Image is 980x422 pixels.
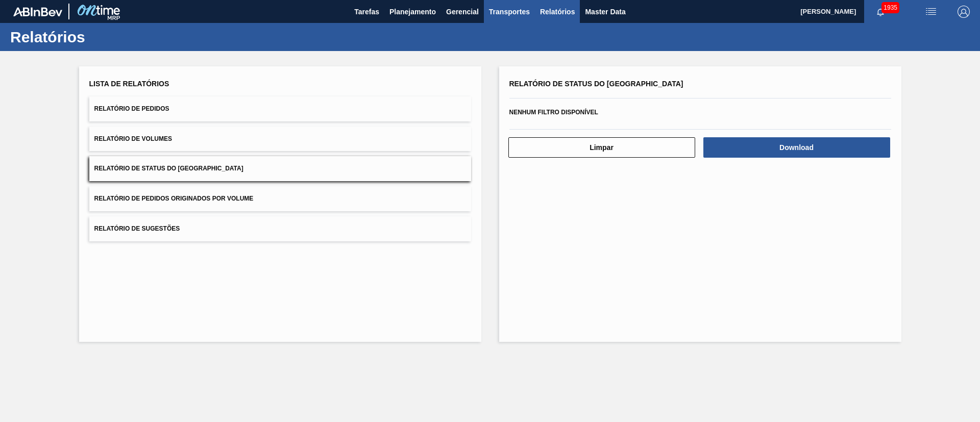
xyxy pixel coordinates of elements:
img: Logout [958,6,970,18]
span: Relatório de Status do [GEOGRAPHIC_DATA] [94,165,243,172]
span: Nenhum filtro disponível [509,109,598,116]
span: 1935 [881,2,899,13]
span: Gerencial [446,6,479,18]
span: Relatório de Pedidos Originados por Volume [94,195,254,202]
span: Planejamento [389,6,436,18]
button: Relatório de Sugestões [89,216,471,241]
span: Relatório de Status do [GEOGRAPHIC_DATA] [509,80,683,88]
button: Relatório de Pedidos Originados por Volume [89,186,471,211]
button: Relatório de Status do [GEOGRAPHIC_DATA] [89,156,471,181]
span: Relatório de Sugestões [94,225,180,232]
button: Download [703,137,890,158]
span: Relatório de Pedidos [94,105,169,112]
h1: Relatórios [10,31,191,43]
button: Limpar [508,137,695,158]
span: Lista de Relatórios [89,80,169,88]
button: Notificações [864,5,897,19]
img: userActions [925,6,937,18]
span: Master Data [585,6,625,18]
span: Relatórios [540,6,575,18]
button: Relatório de Volumes [89,127,471,152]
button: Relatório de Pedidos [89,96,471,121]
span: Transportes [489,6,530,18]
span: Tarefas [354,6,379,18]
img: TNhmsLtSVTkK8tSr43FrP2fwEKptu5GPRR3wAAAABJRU5ErkJggg== [13,7,62,16]
span: Relatório de Volumes [94,135,172,142]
